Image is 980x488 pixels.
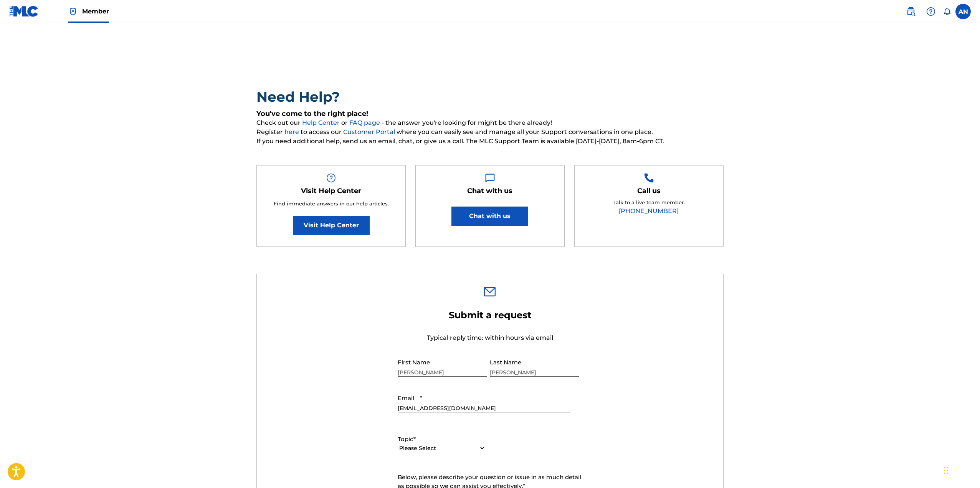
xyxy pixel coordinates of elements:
a: here [284,128,301,136]
span: Topic [398,435,413,443]
div: Help [923,4,939,19]
h5: Call us [637,187,661,195]
iframe: Chat Widget [808,179,980,488]
a: [PHONE_NUMBER] [619,207,679,215]
a: FAQ page [349,119,382,126]
span: Typical reply time: within hours via email [427,334,553,341]
img: Help Box Image [485,173,495,183]
img: Top Rightsholder [68,7,78,16]
a: Public Search [903,4,919,19]
iframe: Resource Center [959,341,980,402]
h2: Need Help? [256,88,724,106]
h2: Submit a request [398,309,582,321]
img: Help Box Image [644,173,654,183]
a: Help Center [302,119,341,126]
h5: Visit Help Center [301,187,361,195]
span: If you need additional help, send us an email, chat, or give us a call. The MLC Support Team is a... [256,137,724,146]
a: Customer Portal [343,128,397,136]
img: help [926,7,935,16]
span: Member [82,7,109,16]
span: Register to access our where you can easily see and manage all your Support conversations in one ... [256,127,724,137]
div: User Menu [955,4,971,19]
h5: Chat with us [467,187,512,195]
button: Chat with us [451,207,528,226]
div: Notifications [943,8,951,15]
span: Check out our or - the answer you're looking for might be there already! [256,118,724,127]
p: Talk to a live team member. [613,199,685,207]
img: MLC Logo [9,6,39,17]
img: search [906,7,916,16]
h5: You've come to the right place! [256,109,724,118]
img: 0ff00501b51b535a1dc6.svg [484,287,496,296]
span: Find immediate answers in our help articles. [274,200,389,207]
a: Visit Help Center [293,216,370,235]
img: Help Box Image [326,173,336,183]
div: Drag [944,459,949,482]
